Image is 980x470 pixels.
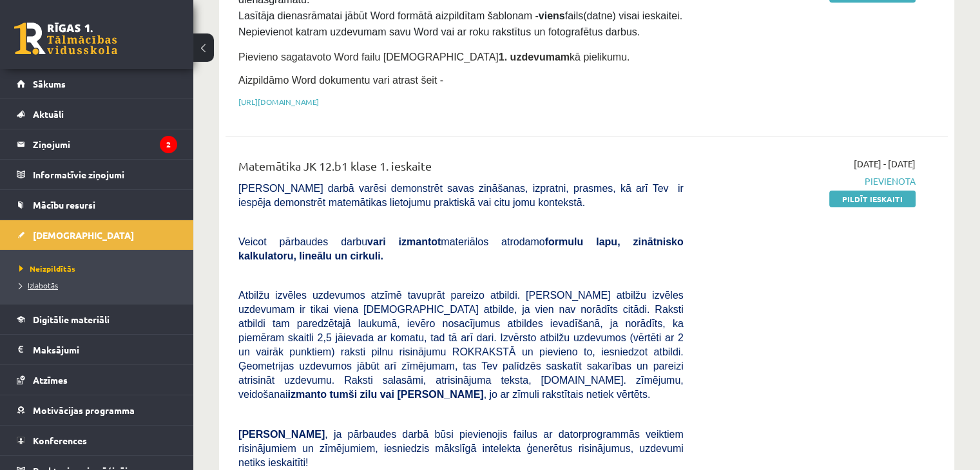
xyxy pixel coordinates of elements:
a: Mācību resursi [17,190,177,220]
span: Pievieno sagatavoto Word failu [DEMOGRAPHIC_DATA] kā pielikumu. [238,52,629,62]
a: Aktuāli [17,99,177,129]
strong: 1. uzdevumam [499,52,570,62]
span: Veicot pārbaudes darbu materiālos atrodamo [238,236,684,261]
span: Aizpildāmo Word dokumentu vari atrast šeit - [238,75,443,86]
span: , ja pārbaudes darbā būsi pievienojis failus ar datorprogrammās veiktiem risinājumiem un zīmējumi... [238,429,684,468]
a: Ziņojumi2 [17,129,177,159]
a: Informatīvie ziņojumi [17,160,177,189]
a: Sākums [17,69,177,99]
a: Neizpildītās [19,263,180,274]
legend: Informatīvie ziņojumi [33,160,177,189]
a: Pildīt ieskaiti [829,191,916,207]
span: Atbilžu izvēles uzdevumos atzīmē tavuprāt pareizo atbildi. [PERSON_NAME] atbilžu izvēles uzdevuma... [238,290,684,400]
a: [DEMOGRAPHIC_DATA] [17,220,177,250]
b: formulu lapu, zinātnisko kalkulatoru, lineālu un cirkuli. [238,236,684,261]
legend: Maksājumi [33,335,177,364]
a: Rīgas 1. Tālmācības vidusskola [14,23,117,55]
span: [PERSON_NAME] [238,429,325,440]
b: tumši zilu vai [PERSON_NAME] [329,389,483,400]
span: [DEMOGRAPHIC_DATA] [33,229,134,241]
a: Maksājumi [17,335,177,364]
a: Atzīmes [17,365,177,395]
span: Aktuāli [33,108,64,120]
a: Konferences [17,426,177,455]
b: vari izmantot [367,236,441,247]
span: Neizpildītās [19,263,75,274]
span: Sākums [33,78,66,89]
span: Motivācijas programma [33,404,135,416]
legend: Ziņojumi [33,129,177,159]
a: [URL][DOMAIN_NAME] [238,97,319,107]
a: Motivācijas programma [17,395,177,425]
span: Pievienota [703,174,916,188]
div: Matemātika JK 12.b1 klase 1. ieskaite [238,157,684,181]
a: Izlabotās [19,279,180,291]
strong: viens [539,10,565,21]
span: Digitālie materiāli [33,314,110,325]
span: Konferences [33,435,87,446]
span: Izlabotās [19,280,58,290]
span: [DATE] - [DATE] [854,157,916,171]
a: Digitālie materiāli [17,305,177,334]
span: [PERSON_NAME] darbā varēsi demonstrēt savas zināšanas, izpratni, prasmes, kā arī Tev ir iespēja d... [238,183,684,208]
b: izmanto [288,389,327,400]
span: Atzīmes [33,374,68,386]
i: 2 [160,136,177,153]
span: Mācību resursi [33,199,95,211]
